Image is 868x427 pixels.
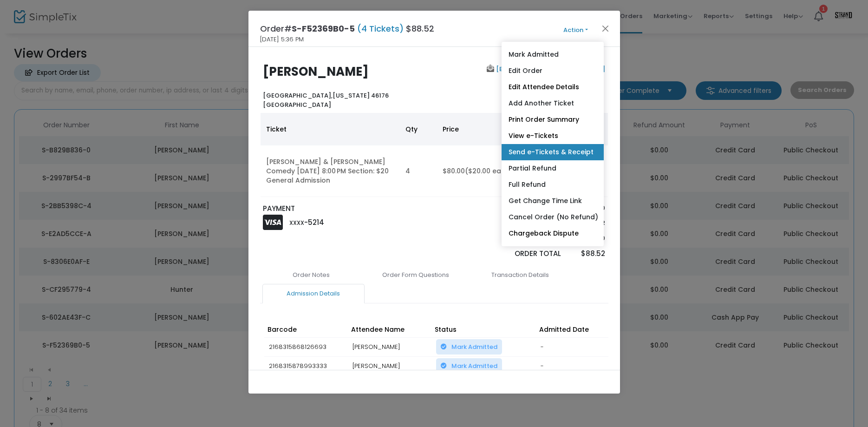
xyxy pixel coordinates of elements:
a: [EMAIL_ADDRESS][DOMAIN_NAME] [494,65,605,73]
a: Mark Admitted [502,46,604,63]
p: PAYMENT [263,204,430,214]
span: XXXX [289,219,304,227]
th: Qty [400,113,437,145]
th: Ticket [261,113,400,145]
a: View e-Tickets [502,128,604,144]
span: Mark Admitted [451,342,497,351]
span: ($20.00 each) [465,166,513,176]
span: S-F52369B0-5 [292,23,355,34]
a: Cancel Order (No Refund) [502,209,604,225]
a: Add Another Ticket [502,95,604,112]
a: Partial Refund [502,160,604,177]
th: Admitted Date [536,322,620,338]
td: 4 [400,145,437,197]
span: Mark Admitted [451,361,497,370]
a: Send e-Tickets & Receipt [502,144,604,160]
td: [PERSON_NAME] [348,338,431,357]
th: Barcode [264,322,348,338]
h4: Order# $88.52 [260,22,434,35]
div: Data table [261,113,608,197]
p: Service Fee Total [483,218,561,228]
span: [DATE] 5:36 PM [260,35,304,44]
a: Full Refund [502,177,604,193]
th: Attendee Name [348,322,431,338]
td: 2168315878993333 [264,356,348,375]
th: Status [431,322,536,338]
a: Order Form Questions [365,265,467,285]
b: [PERSON_NAME] [263,63,369,80]
span: [GEOGRAPHIC_DATA], [263,91,333,100]
td: - [536,338,620,357]
a: Order Notes [260,265,362,285]
a: Transaction Details [469,265,571,285]
p: Sub total [483,204,561,213]
p: $88.52 [570,249,605,259]
b: [US_STATE] 46176 [GEOGRAPHIC_DATA] [263,91,389,109]
p: Order Total [483,249,561,259]
th: Price [437,113,525,145]
a: Get Change Time Link [502,193,604,209]
span: -5214 [304,217,324,227]
a: Print Order Summary [502,112,604,128]
td: - [536,356,620,375]
td: [PERSON_NAME] & [PERSON_NAME] Comedy [DATE] 8:00 PM Section: $20 General Admission [261,145,400,197]
td: 2168315868126693 [264,338,348,357]
button: Close [599,22,611,34]
span: (4 Tickets) [355,23,406,34]
a: Edit Order [502,63,604,79]
td: [PERSON_NAME] [348,356,431,375]
a: Chargeback Dispute [502,225,604,242]
button: Action [548,25,604,35]
p: Tax Total [483,234,561,243]
a: Admission Details [262,284,365,303]
a: Edit Attendee Details [502,79,604,95]
td: $80.00 [437,145,525,197]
